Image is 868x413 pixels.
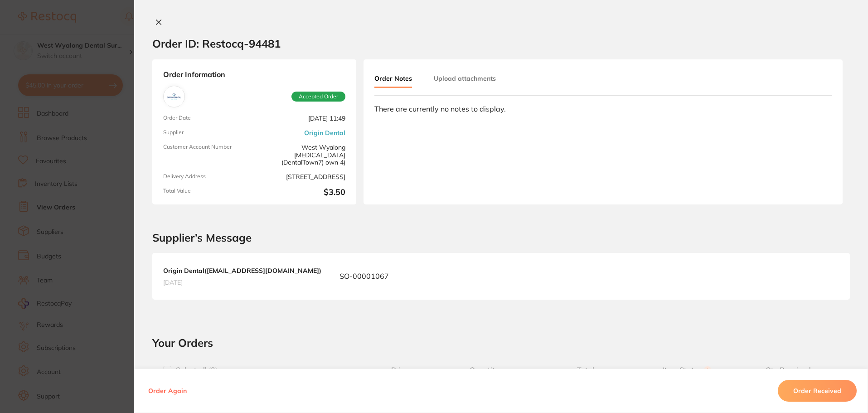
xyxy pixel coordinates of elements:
[339,271,389,281] p: SO-00001067
[366,366,433,374] span: Price
[163,129,251,136] span: Supplier
[636,366,738,374] span: Item Status
[163,267,321,275] b: Origin Dental ( [EMAIL_ADDRESS][DOMAIN_NAME] )
[535,366,636,374] span: Total
[291,92,345,102] span: Accepted Order
[434,70,496,87] button: Upload attachments
[304,129,345,136] a: Origin Dental
[152,232,850,244] h2: Supplier’s Message
[163,144,251,165] span: Customer Account Number
[165,88,183,105] img: Origin Dental
[778,380,857,402] button: Order Received
[258,144,345,165] span: West Wyalong [MEDICAL_DATA] (DentalTown7) own 4)
[374,70,412,88] button: Order Notes
[258,188,345,197] b: $3.50
[163,278,321,287] span: [DATE]
[163,70,345,78] strong: Order Information
[737,366,839,374] span: Qty Received
[163,115,251,122] span: Order Date
[163,173,251,180] span: Delivery Address
[171,366,218,374] span: Select all ( 0 )
[258,173,345,180] span: [STREET_ADDRESS]
[374,105,832,113] div: There are currently no notes to display.
[152,37,281,50] h2: Order ID: Restocq- 94481
[433,366,535,374] span: Quantity
[145,387,189,395] button: Order Again
[163,188,251,197] span: Total Value
[258,115,345,122] span: [DATE] 11:49
[152,336,850,350] h2: Your Orders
